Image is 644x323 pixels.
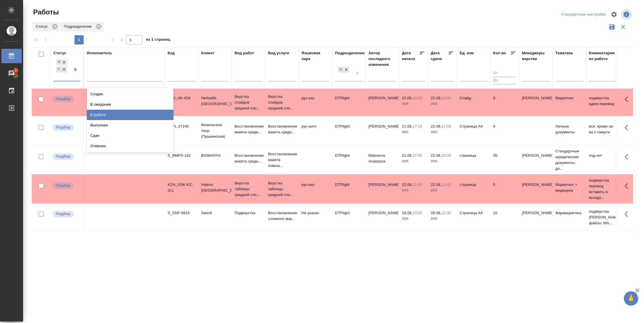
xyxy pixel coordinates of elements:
[621,92,635,106] button: Здесь прячутся важные кнопки
[235,210,262,216] p: Подверстка
[338,67,343,73] div: DTPlight
[413,211,422,215] p: 10:00
[441,153,451,158] p: 15:00
[441,211,451,215] p: 12:30
[56,124,70,130] p: Подбор
[32,22,59,31] div: Статус
[555,148,583,171] p: Стандартные юридические документы, до...
[87,89,173,99] div: Создан
[413,124,422,128] p: 17:15
[299,207,332,227] td: Не указан
[621,121,635,135] button: Здесь прячутся важные кнопки
[431,50,448,62] div: Дата сдачи
[555,210,583,216] p: Фармацевтика
[64,24,94,29] p: Подразделение
[431,158,454,164] p: 2025
[606,21,617,32] button: Сохранить фильтры
[366,207,399,227] td: [PERSON_NAME]
[522,182,550,188] p: [PERSON_NAME]
[168,153,195,158] div: S_BMPS-162
[402,182,413,187] p: 22.08,
[168,124,195,129] div: D_FL-27240
[168,210,195,216] div: S_SNF-6816
[52,95,80,103] div: Можно подбирать исполнителей
[32,8,59,17] span: Работы
[555,95,583,101] p: Маркетинг
[235,180,262,198] p: Верстка таблицы средней сло...
[56,154,70,159] p: Подбор
[493,77,516,84] input: До
[431,96,441,100] p: 22.08,
[56,59,61,66] div: Подбор
[87,50,112,56] div: Исполнитель
[1,66,22,81] a: 2
[457,121,490,141] td: Страница А4
[522,95,550,101] p: [PERSON_NAME]
[413,96,422,100] p: 14:00
[299,92,332,113] td: рус-каз
[201,182,229,193] p: Haleon [GEOGRAPHIC_DATA]
[431,153,441,158] p: 22.08,
[168,50,175,56] div: Код
[621,150,635,164] button: Здесь прячутся важные кнопки
[56,96,70,102] p: Подбор
[235,153,262,164] p: Восстановление макета средн...
[332,179,366,199] td: DTPlight
[11,68,20,73] span: 2
[201,95,229,107] p: Herbalife [GEOGRAPHIC_DATA]
[402,188,425,193] p: 2025
[87,141,173,151] div: Отменен
[332,121,366,141] td: DTPlight
[299,179,332,199] td: рус-каз
[146,36,170,44] span: из 1 страниц
[589,124,617,135] p: все, кроме св-ва о смерти
[493,50,506,56] div: Кол-во
[490,92,519,113] td: 9
[332,92,366,113] td: DTPlight
[560,10,607,19] div: split button
[431,101,454,107] p: 2025
[201,210,229,216] p: Sanofi
[87,120,173,130] div: Выполнен
[402,124,413,128] p: 21.08,
[268,124,296,135] p: Восстановление макета средн...
[87,130,173,141] div: Сдан
[235,124,262,135] p: Восстановление макета средн...
[61,22,103,31] div: Подразделение
[335,50,365,56] div: Подразделение
[56,183,70,188] p: Подбор
[626,292,636,305] span: 🙏
[268,50,289,56] div: Вид услуги
[457,150,490,170] td: страница
[332,207,366,227] td: DTPlight
[268,94,296,111] p: Верстка слайдов средней сло...
[201,122,229,139] p: Физическое лицо (Пушкинская)
[268,210,296,222] p: Восстановление сложного мак...
[431,211,441,215] p: 28.08,
[624,291,638,306] button: 🙏
[441,182,451,187] p: 11:45
[299,121,332,141] td: рус-англ
[457,179,490,199] td: страница
[36,24,50,29] p: Статус
[52,182,80,190] div: Можно подбирать исполнителей
[431,182,441,187] p: 22.08,
[168,182,195,193] div: KZH_GSK-KZ-311
[168,95,195,101] div: KZH_HK-429
[555,182,583,193] p: Маркетинг + медицина
[413,153,422,158] p: 17:00
[402,101,425,107] p: 2025
[457,207,490,227] td: Страница А4
[56,66,68,73] div: Подбор, Готов к работе
[402,129,425,135] p: 2025
[607,8,621,21] span: Настроить таблицу
[493,70,516,77] input: От
[490,179,519,199] td: 5
[302,50,329,62] div: Языковая пара
[457,92,490,113] td: Слайд
[441,124,451,128] p: 11:00
[490,207,519,227] td: 15
[87,110,173,120] div: В работе
[52,153,80,160] div: Можно подбирать исполнителей
[522,210,550,216] p: [PERSON_NAME]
